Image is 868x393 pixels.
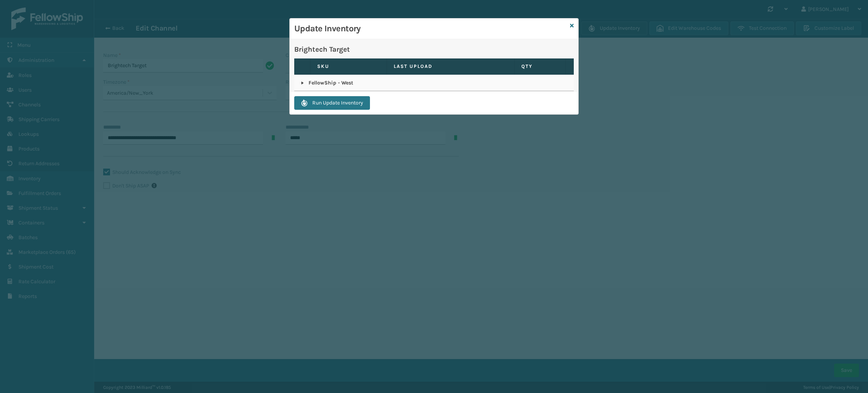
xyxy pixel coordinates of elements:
p: Brightech Target [294,44,574,55]
label: SKU [317,63,380,70]
label: Last Upload [394,63,507,70]
button: Run Update Inventory [294,96,370,110]
p: FellowShip - West [301,79,567,87]
label: QTY [521,63,558,70]
h3: Update Inventory [294,23,567,34]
